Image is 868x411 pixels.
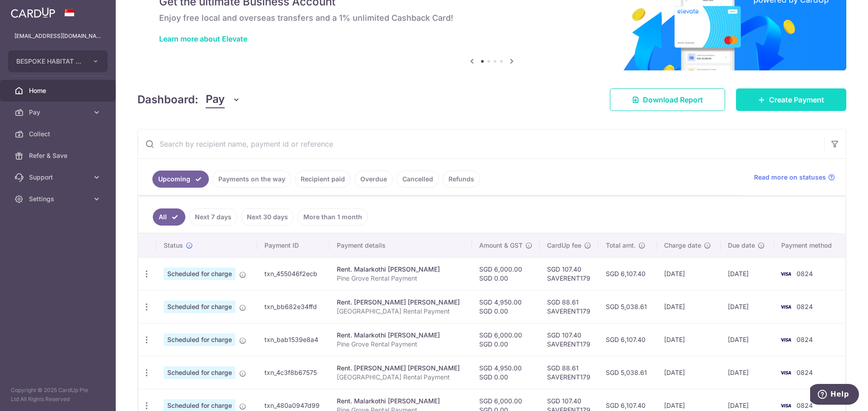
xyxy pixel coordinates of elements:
td: SGD 6,000.00 SGD 0.00 [472,323,540,356]
td: [DATE] [657,323,721,356]
td: SGD 5,038.61 [599,290,657,323]
span: Collect [29,129,89,139]
td: SGD 4,950.00 SGD 0.00 [472,356,540,389]
span: Refer & Save [29,151,89,160]
div: Rent. [PERSON_NAME] [PERSON_NAME] [337,298,465,307]
span: 0824 [797,402,813,409]
span: Scheduled for charge [164,300,236,313]
img: Bank Card [777,334,795,345]
a: Overdue [354,171,393,188]
span: Total amt. [606,241,636,250]
p: Pine Grove Rental Payment [337,340,465,349]
div: Rent. Malarkothi [PERSON_NAME] [337,265,465,274]
a: Download Report [610,88,725,111]
span: Support [29,173,89,182]
a: Upcoming [152,171,209,188]
span: BESPOKE HABITAT B47KT PTE. LTD. [16,57,83,66]
td: [DATE] [721,290,774,323]
div: Rent. Malarkothi [PERSON_NAME] [337,331,465,340]
span: Read more on statuses [754,173,826,182]
a: Learn more about Elevate [159,34,247,43]
a: More than 1 month [297,208,368,226]
span: Amount & GST [479,241,523,250]
span: Scheduled for charge [164,366,236,379]
th: Payment details [330,234,472,257]
iframe: Opens a widget where you can find more information [810,384,859,406]
td: [DATE] [657,290,721,323]
td: SGD 4,950.00 SGD 0.00 [472,290,540,323]
span: Status [164,241,183,250]
span: Pay [206,91,225,108]
h6: Enjoy free local and overseas transfers and a 1% unlimited Cashback Card! [159,13,825,23]
td: txn_bab1539e8a4 [257,323,330,356]
span: Scheduled for charge [164,268,236,280]
span: Home [29,86,89,95]
img: CardUp [11,7,55,18]
td: [DATE] [657,356,721,389]
td: txn_455046f2ecb [257,257,330,290]
span: Download Report [643,94,703,105]
a: Next 7 days [189,208,237,226]
img: Bank Card [777,400,795,411]
span: Pay [29,108,89,117]
p: [GEOGRAPHIC_DATA] Rental Payment [337,373,465,382]
td: SGD 107.40 SAVERENT179 [540,323,599,356]
td: [DATE] [657,257,721,290]
button: Pay [206,91,241,108]
td: SGD 6,107.40 [599,323,657,356]
td: SGD 5,038.61 [599,356,657,389]
td: SGD 88.61 SAVERENT179 [540,290,599,323]
a: Payments on the way [212,171,291,188]
span: 0824 [797,369,813,376]
h4: Dashboard: [137,92,198,108]
span: 0824 [797,270,813,277]
span: Due date [728,241,755,250]
div: Rent. [PERSON_NAME] [PERSON_NAME] [337,364,465,373]
td: [DATE] [721,323,774,356]
img: Bank Card [777,301,795,312]
button: BESPOKE HABITAT B47KT PTE. LTD. [8,51,108,72]
td: SGD 6,000.00 SGD 0.00 [472,257,540,290]
p: Pine Grove Rental Payment [337,274,465,283]
img: Bank Card [777,268,795,279]
input: Search by recipient name, payment id or reference [138,129,824,158]
a: Read more on statuses [754,173,835,182]
a: Cancelled [396,171,439,188]
span: 0824 [797,336,813,343]
span: Create Payment [769,94,824,105]
img: Bank Card [777,367,795,378]
p: [EMAIL_ADDRESS][DOMAIN_NAME] [14,32,101,41]
td: txn_bb682e34ffd [257,290,330,323]
div: Rent. Malarkothi [PERSON_NAME] [337,397,465,406]
a: Recipient paid [295,171,351,188]
a: Next 30 days [241,208,294,226]
th: Payment method [774,234,845,257]
a: Create Payment [736,88,846,111]
a: Refunds [443,171,480,188]
p: [GEOGRAPHIC_DATA] Rental Payment [337,307,465,316]
span: 0824 [797,303,813,310]
td: [DATE] [721,356,774,389]
a: All [153,208,185,226]
td: SGD 6,107.40 [599,257,657,290]
span: Charge date [664,241,701,250]
span: CardUp fee [547,241,581,250]
span: Settings [29,194,89,203]
td: txn_4c3f8b67575 [257,356,330,389]
td: SGD 107.40 SAVERENT179 [540,257,599,290]
span: Scheduled for charge [164,333,236,346]
td: [DATE] [721,257,774,290]
td: SGD 88.61 SAVERENT179 [540,356,599,389]
th: Payment ID [257,234,330,257]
